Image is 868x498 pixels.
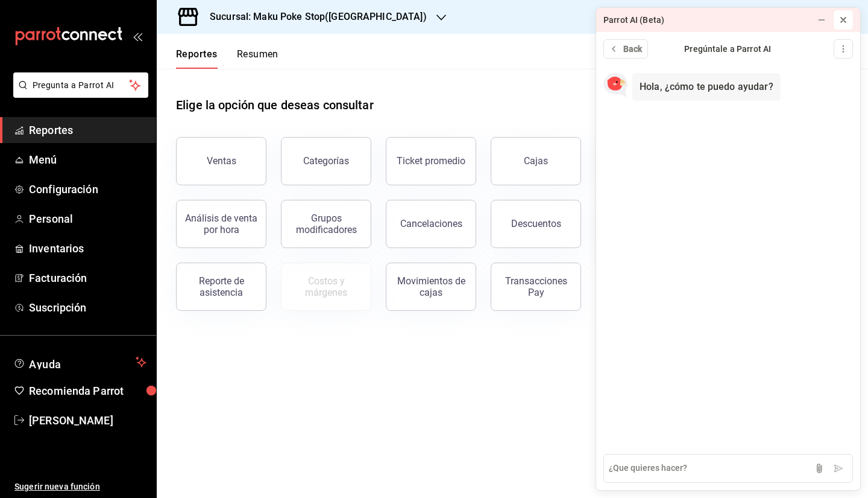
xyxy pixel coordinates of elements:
button: Movimientos de cajas [386,263,476,311]
div: Pregúntale a Parrot AI [648,43,808,56]
div: Reporte de asistencia [184,275,259,298]
button: Categorías [281,137,371,185]
span: [PERSON_NAME] [29,412,146,429]
div: Movimientos de cajas [394,275,468,298]
div: Grupos modificadores [289,212,363,235]
div: Parrot AI (Beta) [603,14,664,27]
button: Grupos modificadores [281,200,371,248]
div: Hola, ¿cómo te puedo ayudar? [640,80,773,94]
button: Transacciones Pay [491,263,581,311]
div: Costos y márgenes [289,275,363,298]
span: Configuración [29,181,146,197]
button: Contrata inventarios para ver este reporte [281,263,371,311]
span: Back [623,43,643,56]
button: Pregunta a Parrot AI [13,72,148,98]
div: navigation tabs [176,48,278,69]
button: Ticket promedio [386,137,476,185]
a: Pregunta a Parrot AI [8,88,148,100]
div: Análisis de venta por hora [184,212,259,235]
div: Transacciones Pay [498,275,573,298]
button: Reportes [176,48,218,69]
span: Inventarios [29,240,146,257]
div: Cancelaciones [400,218,462,229]
div: Ticket promedio [397,155,465,167]
button: Ventas [176,137,266,185]
span: Menú [29,152,146,168]
span: Facturación [29,270,146,286]
span: Pregunta a Parrot AI [33,79,130,92]
span: Recomienda Parrot [29,383,146,399]
span: Suscripción [29,299,146,316]
button: Cancelaciones [386,200,476,248]
div: Descuentos [511,218,561,229]
button: Análisis de venta por hora [176,200,266,248]
button: open_drawer_menu [133,31,142,41]
button: Back [603,39,648,59]
a: Cajas [491,137,581,185]
button: Reporte de asistencia [176,263,266,311]
span: Personal [29,211,146,227]
div: Categorías [303,155,349,167]
h1: Elige la opción que deseas consultar [176,96,374,114]
span: Ayuda [29,355,131,369]
div: Ventas [207,155,236,167]
span: Reportes [29,122,146,138]
button: Resumen [237,48,278,69]
h3: Sucursal: Maku Poke Stop([GEOGRAPHIC_DATA]) [200,10,427,24]
button: Descuentos [491,200,581,248]
div: Cajas [524,154,549,168]
span: Sugerir nueva función [14,480,146,493]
